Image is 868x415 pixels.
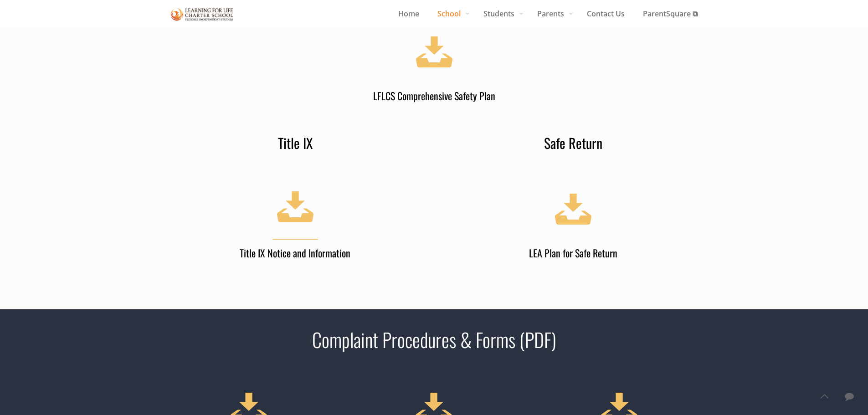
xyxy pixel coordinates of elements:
span: Parents [528,7,578,20]
a: LFLCS Comprehensive Safety Plan [301,25,568,102]
a: Back to top icon [815,387,834,406]
span: School [428,7,474,20]
a: LEA Plan for Safe Return [440,182,707,259]
span: Home [389,7,428,20]
h4: LFLCS Comprehensive Safety Plan [301,88,568,102]
span: Contact Us [578,7,634,20]
h3: Title IX [162,134,429,152]
h3: Safe Return [440,134,707,152]
a: Title IX Notice and Information [162,182,429,259]
h4: Title IX Notice and Information [162,246,429,259]
span: Students [474,7,528,20]
img: Important Information [171,6,234,22]
span: ParentSquare ⧉ [634,7,707,20]
h2: Complaint Procedures & Forms (PDF) [162,328,707,351]
h4: LEA Plan for Safe Return [440,246,707,259]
